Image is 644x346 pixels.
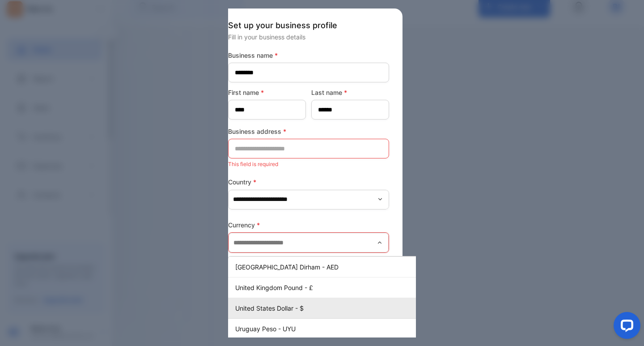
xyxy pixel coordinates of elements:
[228,32,389,42] p: Fill in your business details
[606,308,644,346] iframe: LiveChat chat widget
[228,127,389,136] label: Business address
[235,262,451,272] p: [GEOGRAPHIC_DATA] Dirham - AED
[228,255,389,266] p: This field is required
[228,19,389,31] p: Set up your business profile
[228,220,389,230] label: Currency
[235,303,451,313] p: United States Dollar - $
[235,324,451,333] p: Uruguay Peso - UYU
[228,158,389,170] p: This field is required
[235,283,451,292] p: United Kingdom Pound - £
[228,88,306,97] label: First name
[228,51,389,60] label: Business name
[228,177,389,187] label: Country
[311,88,389,97] label: Last name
